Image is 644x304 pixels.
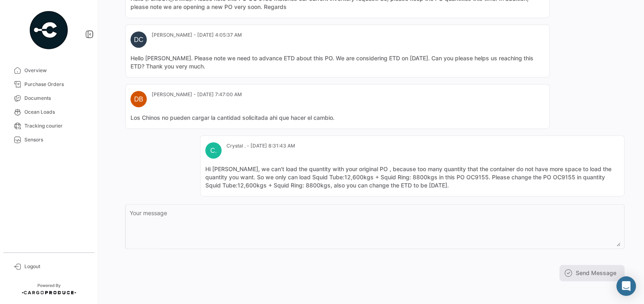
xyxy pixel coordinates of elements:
[24,67,88,74] span: Overview
[226,142,295,150] mat-card-subtitle: Crystal . - [DATE] 8:31:43 AM
[7,133,91,147] a: Sensors
[28,10,69,51] img: powered-by.png
[24,136,88,143] span: Sensors
[152,31,242,39] mat-card-subtitle: [PERSON_NAME] - [DATE] 4:05:37 AM
[7,64,91,77] a: Overview
[131,31,147,48] div: DC
[24,122,88,130] span: Tracking courier
[131,54,544,70] mat-card-content: Hello [PERSON_NAME]. Please note we need to advance ETD about this PO. We are considering ETD on ...
[7,105,91,119] a: Ocean Loads
[7,119,91,133] a: Tracking courier
[24,263,88,270] span: Logout
[131,114,544,122] mat-card-content: Los Chinos no pueden cargar la cantidad solicitada ahi que hacer el cambio.
[131,91,147,107] div: DB
[7,91,91,105] a: Documents
[205,142,222,159] div: C.
[152,91,242,98] mat-card-subtitle: [PERSON_NAME] - [DATE] 7:47:00 AM
[205,165,619,189] mat-card-content: Hi [PERSON_NAME], we can't load the quantity with your original PO , because too many quantity th...
[24,108,88,116] span: Ocean Loads
[7,77,91,91] a: Purchase Orders
[24,95,88,102] span: Documents
[616,276,636,296] div: Abrir Intercom Messenger
[24,81,88,88] span: Purchase Orders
